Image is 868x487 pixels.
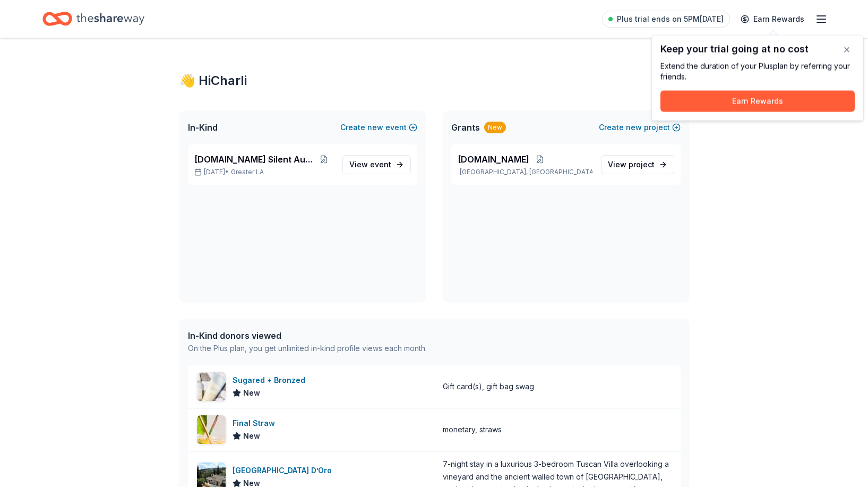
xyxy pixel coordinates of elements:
span: event [370,160,391,169]
div: In-Kind donors viewed [188,329,427,342]
a: Home [42,6,144,31]
div: Gift card(s), gift bag swag [443,380,534,393]
div: monetary, straws [443,423,502,436]
span: [DOMAIN_NAME] Silent Auction [194,153,315,166]
span: Greater LA [231,168,264,176]
span: project [629,160,655,169]
a: View project [601,155,674,174]
span: Plus trial ends on 5PM[DATE] [617,13,724,25]
div: Extend the duration of your Plus plan by referring your friends. [660,61,855,82]
span: [DOMAIN_NAME] [458,153,529,166]
img: Image for Final Straw [197,415,226,444]
div: New [484,122,506,133]
span: View [608,158,655,171]
p: [GEOGRAPHIC_DATA], [GEOGRAPHIC_DATA] [458,168,592,176]
div: On the Plus plan, you get unlimited in-kind profile views each month. [188,342,427,355]
button: Createnewproject [599,121,681,134]
span: Grants [451,121,480,134]
div: 👋 Hi Charli [179,72,689,89]
span: New [243,430,260,442]
span: In-Kind [188,121,218,134]
div: Final Straw [233,417,279,430]
button: Createnewevent [340,121,417,134]
div: Keep your trial going at no cost [660,44,855,55]
a: Plus trial ends on 5PM[DATE] [602,11,730,28]
p: [DATE] • [194,168,334,176]
a: Earn Rewards [734,10,811,29]
div: [GEOGRAPHIC_DATA] D’Oro [233,464,336,477]
button: Earn Rewards [660,91,855,112]
span: new [367,121,383,134]
span: New [243,387,260,399]
span: new [626,121,642,134]
img: Image for Sugared + Bronzed [197,372,226,401]
a: View event [342,155,411,174]
span: View [349,158,391,171]
div: Sugared + Bronzed [233,374,310,387]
